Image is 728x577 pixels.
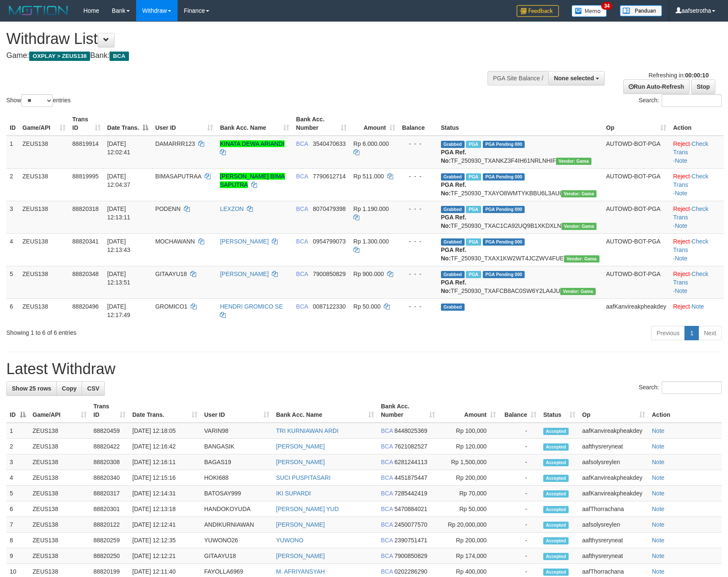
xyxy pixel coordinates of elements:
a: Next [698,326,722,340]
span: Grabbed [441,206,465,213]
td: ZEUS138 [19,168,69,201]
td: 6 [6,501,29,517]
input: Search: [662,381,722,394]
td: TF_250930_TXAC1CA92UQ9B1XKDXLN [438,201,603,233]
td: 9 [6,548,29,564]
span: Copy 7900850829 to clipboard [394,552,427,559]
td: ZEUS138 [29,486,90,501]
td: ZEUS138 [19,266,69,298]
td: 88820301 [90,501,129,517]
td: ZEUS138 [19,298,69,323]
td: aafKanvireakpheakdey [603,298,670,323]
span: [DATE] 12:02:41 [107,140,131,156]
a: Reject [673,173,690,180]
td: Rp 200,000 [438,533,499,548]
b: PGA Ref. No: [441,214,466,229]
th: Action [670,112,724,136]
td: ZEUS138 [29,470,90,486]
a: Note [652,552,665,559]
span: PODENN [155,205,181,212]
b: PGA Ref. No: [441,246,466,262]
span: Marked by aafsolysreylen [466,206,481,213]
td: AUTOWD-BOT-PGA [603,168,670,201]
span: BCA [296,238,308,245]
span: Rp 1.300.000 [353,238,389,245]
span: Copy 2390751471 to clipboard [394,537,427,544]
td: ZEUS138 [29,423,90,439]
span: 88819995 [72,173,99,180]
b: PGA Ref. No: [441,279,466,294]
h1: Latest Withdraw [6,361,722,377]
td: [DATE] 12:18:05 [129,423,201,439]
label: Search: [639,381,722,394]
td: 3 [6,201,19,233]
th: Status [438,112,603,136]
span: [DATE] 12:13:43 [107,238,131,253]
td: TF_250930_TXAX1KW2WT4JCZWV4FUE [438,233,603,266]
td: BAGAS19 [201,454,273,470]
th: Balance [399,112,438,136]
select: Showentries [21,94,53,107]
td: - [499,548,540,564]
td: 7 [6,517,29,533]
td: 2 [6,439,29,454]
span: Marked by aafsolysreylen [466,271,481,278]
a: Note [675,157,687,164]
a: Reject [673,238,690,245]
th: User ID: activate to sort column ascending [201,399,273,423]
span: Copy 2450077570 to clipboard [394,521,427,528]
span: Refreshing in: [649,72,709,79]
td: · · [670,266,724,298]
span: PGA Pending [483,173,525,180]
span: Copy 0954799073 to clipboard [313,238,346,245]
td: 88820422 [90,439,129,454]
td: Rp 174,000 [438,548,499,564]
span: Rp 50.000 [353,303,381,310]
a: [PERSON_NAME] [220,271,268,277]
td: 8 [6,533,29,548]
td: BATOSAY999 [201,486,273,501]
span: Vendor URL: https://trx31.1velocity.biz [560,288,596,295]
span: BCA [296,303,308,310]
span: None selected [554,75,594,82]
td: [DATE] 12:16:42 [129,439,201,454]
a: Note [652,443,665,450]
th: User ID: activate to sort column ascending [152,112,216,136]
th: Op: activate to sort column ascending [603,112,670,136]
a: Check Trans [673,271,708,286]
label: Search: [639,94,722,107]
a: Reject [673,271,690,277]
td: · [670,298,724,323]
td: · · [670,201,724,233]
a: Note [652,537,665,544]
span: BCA [296,140,308,147]
span: 88819914 [72,140,99,147]
th: Amount: activate to sort column ascending [350,112,399,136]
span: Copy 7285442419 to clipboard [394,490,427,497]
span: MOCHAWANN [155,238,195,245]
td: 6 [6,298,19,323]
span: BCA [381,427,393,434]
span: Marked by aafsolysreylen [466,238,481,246]
td: - [499,439,540,454]
td: 88820250 [90,548,129,564]
span: Accepted [543,428,569,435]
a: IKI SUPARDI [276,490,311,497]
td: · · [670,233,724,266]
td: 1 [6,423,29,439]
button: None selected [548,71,605,85]
td: 3 [6,454,29,470]
a: Show 25 rows [6,381,57,396]
b: PGA Ref. No: [441,181,466,197]
a: [PERSON_NAME] [276,521,325,528]
div: Showing 1 to 6 of 6 entries [6,325,297,337]
span: GITAAYU18 [155,271,187,277]
span: PGA Pending [483,141,525,148]
td: Rp 120,000 [438,439,499,454]
a: [PERSON_NAME] [276,459,325,465]
a: Note [675,287,687,294]
span: Grabbed [441,141,465,148]
td: ZEUS138 [29,439,90,454]
td: · · [670,136,724,169]
th: ID: activate to sort column descending [6,399,29,423]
